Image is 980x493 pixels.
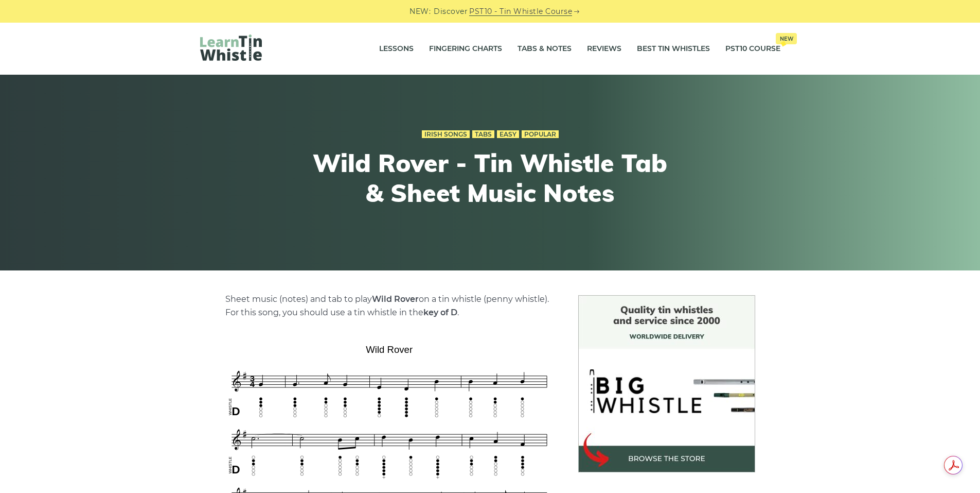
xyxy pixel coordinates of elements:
[472,130,494,139] a: Tabs
[423,308,457,317] strong: key of D
[422,130,470,139] a: Irish Songs
[301,148,680,208] h1: Wild Rover - Tin Whistle Tab & Sheet Music Notes
[587,36,621,62] a: Reviews
[429,36,502,62] a: Fingering Charts
[379,36,414,62] a: Lessons
[372,294,419,304] strong: Wild Rover
[200,35,262,61] img: LearnTinWhistle.com
[637,36,710,62] a: Best Tin Whistles
[522,130,559,139] a: Popular
[497,130,519,139] a: Easy
[776,33,797,44] span: New
[725,36,780,62] a: PST10 CourseNew
[518,36,572,62] a: Tabs & Notes
[225,293,554,319] p: Sheet music (notes) and tab to play on a tin whistle (penny whistle). For this song, you should u...
[578,295,755,472] img: BigWhistle Tin Whistle Store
